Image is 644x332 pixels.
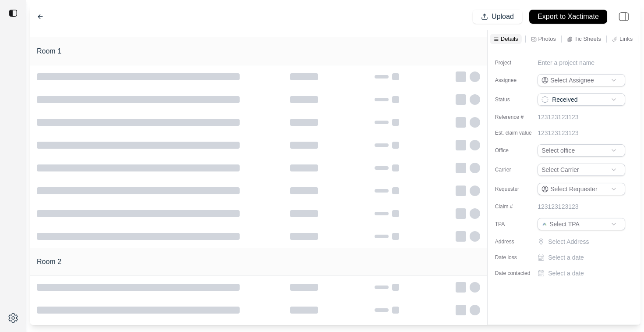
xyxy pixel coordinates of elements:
[37,46,61,57] h1: Room 1
[614,7,633,26] img: right-panel.svg
[574,35,601,43] p: Tic Sheets
[495,203,539,210] label: Claim #
[495,147,539,154] label: Office
[495,254,539,261] label: Date loss
[495,166,539,173] label: Carrier
[492,12,514,22] p: Upload
[37,257,61,267] h1: Room 2
[495,59,539,66] label: Project
[538,58,594,67] p: Enter a project name
[548,253,584,262] p: Select a date
[538,12,599,22] p: Export to Xactimate
[529,10,607,24] button: Export to Xactimate
[538,129,578,137] p: 123123123123
[495,186,539,193] label: Requester
[495,77,539,84] label: Assignee
[619,35,633,43] p: Links
[548,237,627,246] p: Select Address
[538,202,578,211] p: 123123123123
[495,96,539,103] label: Status
[538,35,556,43] p: Photos
[495,221,539,228] label: TPA
[495,238,539,245] label: Address
[9,9,18,18] img: toggle sidebar
[495,270,539,277] label: Date contacted
[548,269,584,278] p: Select a date
[501,35,518,43] p: Details
[495,129,539,136] label: Est. claim value
[473,10,522,24] button: Upload
[495,114,539,121] label: Reference #
[538,113,578,121] p: 123123123123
